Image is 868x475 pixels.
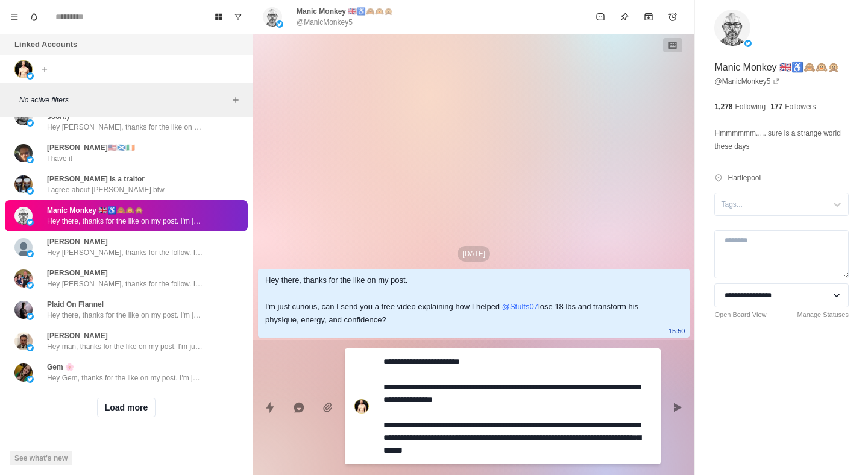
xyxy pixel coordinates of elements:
[47,247,204,258] p: Hey [PERSON_NAME], thanks for the follow. I'm just curious, can I send you a free video explainin...
[458,246,490,262] p: [DATE]
[47,122,204,133] p: Hey [PERSON_NAME], thanks for the like on my post. I'm just curious, can I send you a free video ...
[47,184,165,195] p: I agree about [PERSON_NAME] btw
[14,207,33,225] img: picture
[27,344,34,351] img: picture
[37,62,52,77] button: Add account
[14,39,77,51] p: Linked Accounts
[714,60,840,75] p: Manic Monkey 🇬🇧♿️🙈🙉🙊
[665,395,690,420] button: Send message
[612,5,637,29] button: Pin
[47,142,135,153] p: [PERSON_NAME]🇺🇸🏴󠁧󠁢󠁳󠁣󠁴󠁿🇮🇪
[47,330,108,341] p: [PERSON_NAME]
[297,17,353,28] p: @ManicMonkey5
[14,238,33,256] img: picture
[354,399,369,414] img: picture
[27,119,34,127] img: picture
[797,310,849,320] a: Manage Statuses
[728,172,761,183] p: Hartlepool
[47,278,204,289] p: Hey [PERSON_NAME], thanks for the follow. I'm just curious, can I send you a free video explainin...
[14,107,33,125] img: picture
[24,7,43,27] button: Notifications
[744,40,752,47] img: picture
[502,302,538,311] a: @Stults07
[14,60,33,78] img: picture
[14,363,33,382] img: picture
[19,95,228,105] p: No active filters
[228,7,248,27] button: Show unread conversations
[14,175,33,193] img: picture
[47,341,204,352] p: Hey man, thanks for the like on my post. I'm just curious, can I send you a free video explaining...
[637,5,661,29] button: Archive
[47,268,108,278] p: [PERSON_NAME]
[265,274,663,327] div: Hey there, thanks for the like on my post. I'm just curious, can I send you a free video explaini...
[14,269,33,288] img: picture
[228,93,243,107] button: Add filters
[14,144,33,162] img: picture
[47,205,143,216] p: Manic Monkey 🇬🇧♿️🙈🙉🙊
[588,5,612,29] button: Mark as unread
[14,301,33,319] img: picture
[47,310,204,321] p: Hey there, thanks for the like on my post. I'm just curious, can I send you a free video explaini...
[27,219,34,226] img: picture
[47,236,108,247] p: [PERSON_NAME]
[27,250,34,257] img: picture
[47,299,104,310] p: Plaid On Flannel
[14,332,33,350] img: picture
[287,395,311,420] button: Reply with AI
[47,216,204,227] p: Hey there, thanks for the like on my post. I'm just curious, can I send you a free video explaini...
[27,376,34,383] img: picture
[770,101,782,112] p: 177
[27,282,34,289] img: picture
[27,72,34,80] img: picture
[668,324,685,338] p: 15:50
[10,451,72,465] button: See what's new
[27,313,34,320] img: picture
[5,7,24,27] button: Menu
[97,398,156,417] button: Load more
[263,7,282,27] img: picture
[714,10,750,46] img: picture
[316,395,340,420] button: Add media
[47,362,74,373] p: Gem 🌸
[209,7,228,27] button: Board View
[276,20,283,28] img: picture
[714,127,849,153] p: Hmmmmmm..... sure is a strange world these days
[714,310,766,320] a: Open Board View
[47,174,145,184] p: [PERSON_NAME] is a traitor
[785,101,816,112] p: Followers
[714,101,732,112] p: 1,278
[47,373,204,383] p: Hey Gem, thanks for the like on my post. I'm just curious, can I send you a free video explaining...
[27,187,34,195] img: picture
[47,153,72,164] p: I have it
[661,5,685,29] button: Add reminder
[297,6,393,17] p: Manic Monkey 🇬🇧♿️🙈🙉🙊
[735,101,766,112] p: Following
[714,76,780,87] a: @ManicMonkey5
[258,395,282,420] button: Quick replies
[27,156,34,163] img: picture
